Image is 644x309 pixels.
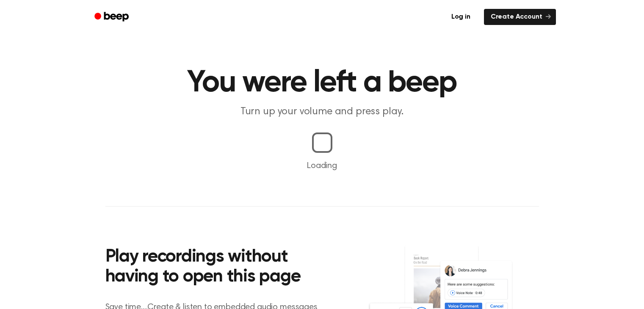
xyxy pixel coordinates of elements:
[443,7,479,27] a: Log in
[105,247,334,287] h2: Play recordings without having to open this page
[160,105,485,119] p: Turn up your volume and press play.
[105,68,539,98] h1: You were left a beep
[88,9,136,25] a: Beep
[484,9,556,25] a: Create Account
[10,160,634,172] p: Loading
